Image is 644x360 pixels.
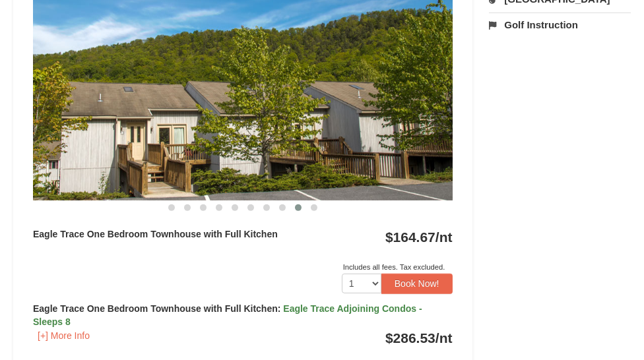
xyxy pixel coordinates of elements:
[381,274,453,293] button: Book Now!
[33,229,278,239] strong: Eagle Trace One Bedroom Townhouse with Full Kitchen
[278,303,281,314] span: :
[33,303,422,327] strong: Eagle Trace One Bedroom Townhouse with Full Kitchen
[33,303,422,327] span: Eagle Trace Adjoining Condos - Sleeps 8
[33,328,94,343] button: [+] More Info
[33,260,453,274] div: Includes all fees. Tax excluded.
[385,229,453,245] strong: $164.67
[489,13,631,37] a: Golf Instruction
[385,330,435,345] span: $286.53
[435,330,453,345] span: /nt
[435,229,453,245] span: /nt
